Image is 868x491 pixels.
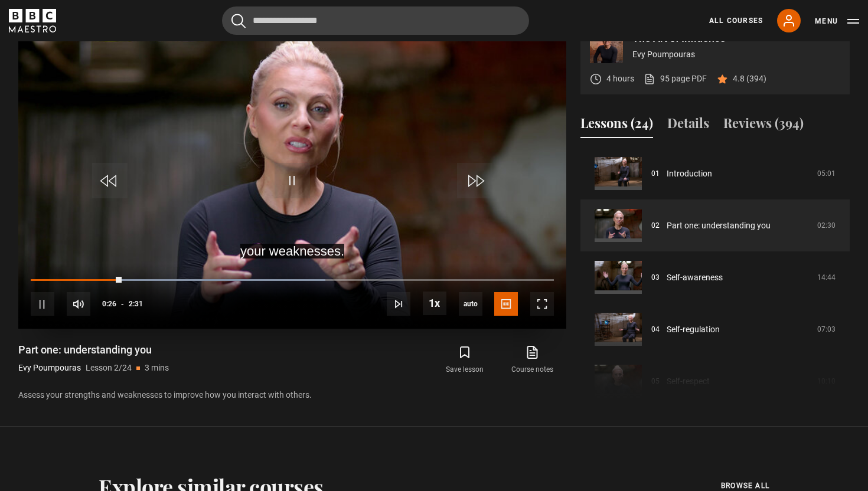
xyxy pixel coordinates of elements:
[644,73,707,85] a: 95 page PDF
[86,362,132,374] p: Lesson 2/24
[530,292,554,316] button: Fullscreen
[723,113,804,138] button: Reviews (394)
[31,279,554,281] div: Progress Bar
[102,293,116,315] span: 0:26
[222,6,529,35] input: Search
[667,323,720,336] a: Self-regulation
[121,300,124,308] span: -
[494,292,518,316] button: Captions
[129,293,143,315] span: 2:31
[733,73,766,85] p: 4.8 (394)
[632,33,840,44] p: The Art of Influence
[459,292,482,316] span: auto
[18,343,169,357] h1: Part one: understanding you
[18,389,566,401] p: Assess your strengths and weaknesses to improve how you interact with others.
[709,15,763,26] a: All Courses
[31,292,54,316] button: Pause
[606,73,634,85] p: 4 hours
[632,48,840,61] p: Evy Poumpouras
[667,113,709,138] button: Details
[231,14,246,28] button: Submit the search query
[18,21,566,329] video-js: Video Player
[667,271,723,284] a: Self-awareness
[580,113,653,138] button: Lessons (24)
[499,343,566,377] a: Course notes
[667,168,712,180] a: Introduction
[815,15,859,27] button: Toggle navigation
[145,362,169,374] p: 3 mins
[431,343,498,377] button: Save lesson
[423,292,446,315] button: Playback Rate
[18,362,81,374] p: Evy Poumpouras
[459,292,482,316] div: Current quality: 720p
[667,220,771,232] a: Part one: understanding you
[9,9,56,32] svg: BBC Maestro
[67,292,90,316] button: Mute
[387,292,410,316] button: Next Lesson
